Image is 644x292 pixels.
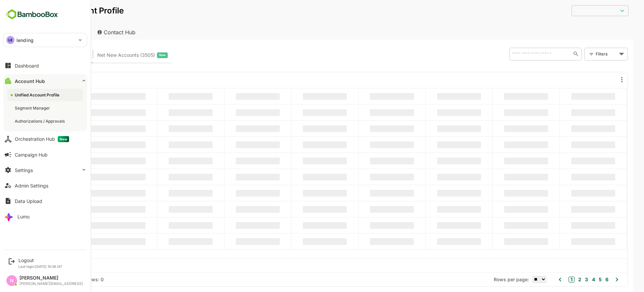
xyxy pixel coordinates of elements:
div: Settings [15,167,33,173]
div: Lumo [17,214,30,219]
button: 4 [567,276,572,283]
p: Last login: [DATE] 10:39 IST [18,264,62,268]
button: Data Upload [3,194,87,208]
span: New [136,51,142,59]
span: Known accounts you’ve identified to target - imported from CRM, Offline upload, or promoted from ... [24,51,62,59]
div: Segment Manager [15,105,51,111]
div: LElending [4,33,87,47]
button: Dashboard [3,59,87,72]
button: Orchestration HubNew [3,132,87,146]
div: LE [6,36,14,44]
button: Account Hub [3,74,87,88]
span: New [58,136,69,142]
div: N [6,275,17,286]
p: lending [16,37,34,44]
div: Logout [18,257,62,263]
button: Settings [3,163,87,177]
div: Account Hub [15,78,45,84]
div: Data Upload [15,198,42,204]
button: Admin Settings [3,179,87,192]
button: Lumo [3,210,87,223]
span: Net New Accounts ( 3505 ) [74,51,131,59]
button: 1 [545,277,551,283]
img: BambooboxFullLogoMark.5f36c76dfaba33ec1ec1367b70bb1252.svg [3,8,60,21]
div: Filters [572,47,604,61]
button: 5 [574,276,578,283]
div: Orchestration Hub [15,136,69,142]
div: [PERSON_NAME] [19,275,83,281]
button: 6 [580,276,585,283]
div: Dashboard [15,63,39,69]
div: Newly surfaced ICP-fit accounts from Intent, Website, LinkedIn, and other engagement signals. [74,51,144,59]
div: ​ [548,5,605,16]
div: Contact Hub [68,25,118,40]
span: Rows per page: [470,277,505,282]
div: Authorizations / Approvals [15,118,66,124]
button: 2 [553,276,558,283]
div: Account Hub [11,25,66,40]
div: Total Rows: NaN | Rows: 0 [20,277,80,282]
div: Admin Settings [15,183,48,189]
button: 3 [560,276,565,283]
div: Filters [572,50,594,57]
div: Campaign Hub [15,152,48,158]
div: Unified Account Profile [15,92,61,98]
div: [PERSON_NAME][EMAIL_ADDRESS] [19,282,83,286]
p: Unified Account Profile [11,7,100,15]
button: Campaign Hub [3,148,87,161]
